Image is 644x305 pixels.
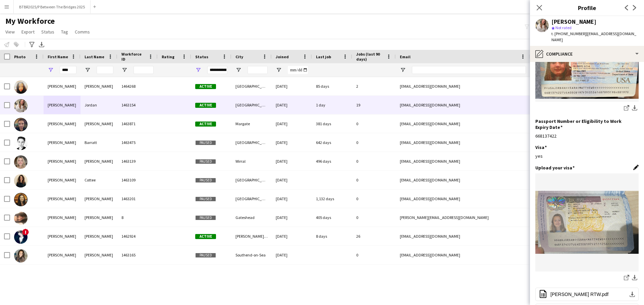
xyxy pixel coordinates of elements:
span: First Name [48,54,68,59]
a: Status [39,27,57,36]
div: 1463201 [117,189,158,208]
img: Sara Jordan [14,99,28,112]
div: 0 [352,171,396,189]
div: [PERSON_NAME] [44,115,80,133]
div: [GEOGRAPHIC_DATA] [231,189,272,208]
div: 381 days [312,115,352,133]
input: City Filter Input [248,66,268,74]
div: 0 [352,189,396,208]
span: t. [PHONE_NUMBER] [551,31,586,36]
div: 1 day [312,96,352,114]
div: [EMAIL_ADDRESS][DOMAIN_NAME] [396,115,530,133]
div: 1463109 [117,171,158,189]
h3: Profile [530,3,644,12]
img: Sara Jones [14,80,28,94]
div: 0 [352,208,396,227]
div: [PERSON_NAME][EMAIL_ADDRESS][DOMAIN_NAME] [396,208,530,227]
div: [EMAIL_ADDRESS][DOMAIN_NAME] [396,77,530,95]
span: Paused [195,159,216,164]
div: [DATE] [272,171,312,189]
a: Tag [58,27,71,36]
div: [PERSON_NAME] [44,227,80,245]
div: [EMAIL_ADDRESS][DOMAIN_NAME] [396,96,530,114]
div: 0 [352,246,396,264]
a: Export [19,27,37,36]
img: Sarah Webber [14,249,28,262]
input: Workforce ID Filter Input [133,66,154,74]
div: [DATE] [272,208,312,227]
a: Comms [72,27,93,36]
span: Paused [195,197,216,202]
button: Open Filter Menu [400,67,406,73]
div: [EMAIL_ADDRESS][DOMAIN_NAME] [396,171,530,189]
span: Jobs (last 90 days) [356,52,384,62]
button: Open Filter Menu [235,67,241,73]
span: My Workforce [5,16,55,26]
span: Workforce ID [121,52,146,62]
img: Sarah Barratt [14,137,28,150]
span: Active [195,103,216,108]
div: [PERSON_NAME] [44,152,80,170]
div: [PERSON_NAME] [80,227,117,245]
div: [GEOGRAPHIC_DATA] [231,171,272,189]
button: Open Filter Menu [85,67,91,73]
div: [EMAIL_ADDRESS][DOMAIN_NAME] [396,227,530,245]
div: [DATE] [272,189,312,208]
div: [EMAIL_ADDRESS][DOMAIN_NAME] [396,152,530,170]
input: Last Name Filter Input [97,66,113,74]
span: Last Name [85,54,104,59]
div: [PERSON_NAME] [44,77,80,95]
span: ! [22,229,29,235]
span: Joined [276,54,289,59]
div: [PERSON_NAME] [80,189,117,208]
div: yes [535,153,639,159]
div: Jordan [80,96,117,114]
div: [PERSON_NAME] [44,96,80,114]
input: Email Filter Input [412,66,526,74]
div: [PERSON_NAME] [80,77,117,95]
div: 0 [352,152,396,170]
div: [EMAIL_ADDRESS][DOMAIN_NAME] [396,246,530,264]
div: Southend-on-Sea [231,246,272,264]
img: Sarah Petrie [14,193,28,206]
div: [DATE] [272,246,312,264]
span: Status [41,29,54,35]
div: Wirral [231,152,272,170]
app-action-btn: Export XLSX [38,41,46,49]
span: Email [400,54,411,59]
span: Paused [195,215,216,220]
div: 2 [352,77,396,95]
button: Open Filter Menu [48,67,54,73]
div: Cottee [80,171,117,189]
div: 26 [352,227,396,245]
div: 1463871 [117,115,158,133]
div: [GEOGRAPHIC_DATA] [231,77,272,95]
button: BTBR2025/P Between The Bridges 2025 [14,0,91,13]
img: 88698B23-06E8-4B5B-9FCA-DF5E6EBF4345.jpeg [535,191,639,254]
div: [DATE] [272,133,312,152]
span: [PERSON_NAME] RTW.pdf [550,292,608,297]
div: 1464268 [117,77,158,95]
div: 1463154 [117,96,158,114]
div: 8 days [312,227,352,245]
span: City [235,54,243,59]
div: 1462924 [117,227,158,245]
span: Export [21,29,35,35]
div: 642 days [312,133,352,152]
a: View [3,27,17,36]
div: Gateshead [231,208,272,227]
div: [DATE] [272,115,312,133]
span: Active [195,122,216,127]
span: | [EMAIL_ADDRESS][DOMAIN_NAME] [551,31,636,42]
div: [PERSON_NAME] [80,246,117,264]
div: [PERSON_NAME] Coldfield [231,227,272,245]
input: First Name Filter Input [60,66,76,74]
div: [EMAIL_ADDRESS][DOMAIN_NAME] [396,133,530,152]
button: Open Filter Menu [276,67,282,73]
span: Paused [195,140,216,145]
h3: Passport Number or Eligibility to Work Expiry Date [535,118,633,130]
h3: Upload your visa [535,165,575,171]
div: [PERSON_NAME] [551,19,596,25]
div: 405 days [312,208,352,227]
span: Rating [162,54,174,59]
